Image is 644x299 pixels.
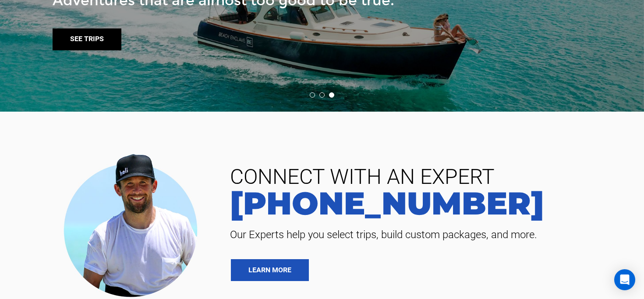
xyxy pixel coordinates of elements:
a: See trips [53,28,121,50]
a: LEARN MORE [231,259,309,281]
span: Our Experts help you select trips, build custom packages, and more. [223,228,631,242]
a: [PHONE_NUMBER] [223,187,631,219]
div: Open Intercom Messenger [614,269,635,290]
span: CONNECT WITH AN EXPERT [223,166,631,187]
